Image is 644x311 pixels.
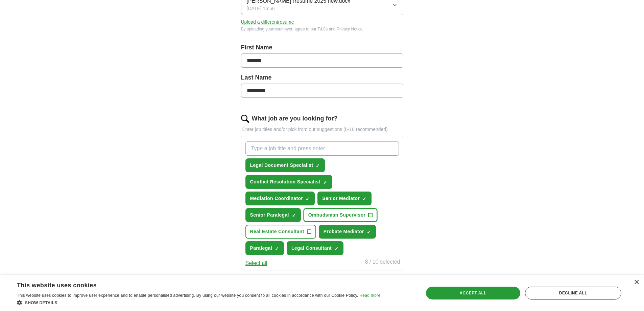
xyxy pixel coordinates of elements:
span: Paralegal [250,245,272,252]
p: Enter job titles and/or pick from our suggestions (6-10 recommended) [241,126,403,133]
button: Senior Paralegal✓ [245,208,301,222]
span: [DATE] 16:56 [247,5,275,12]
div: Decline all [525,287,621,299]
input: Type a job title and press enter [245,141,399,156]
img: search.png [241,115,249,123]
a: Read more, opens a new window [359,293,380,298]
span: ✓ [316,163,320,169]
div: Show details [17,299,380,306]
div: By uploading your resume you agree to our and . [241,26,403,32]
button: Ombudsman Supervisor [304,208,378,222]
div: 8 / 10 selected [365,258,400,267]
span: Real Estate Consultant [250,228,304,235]
span: Conflict Resolution Specialist [250,178,320,185]
span: Senior Paralegal [250,212,289,219]
button: Legal Document Specialist✓ [245,158,325,172]
span: ✓ [362,196,366,202]
button: Real Estate Consultant [245,225,316,239]
div: Close [634,280,639,285]
label: First Name [241,43,403,52]
span: Legal Consultant [291,245,332,252]
label: Last Name [241,73,403,82]
button: Legal Consultant✓ [287,241,343,255]
span: ✓ [334,246,338,251]
div: This website uses cookies [17,279,363,289]
span: Show details [25,301,57,305]
button: Upload a differentresume [241,19,294,26]
a: Privacy Notice [337,27,363,31]
a: T&Cs [317,27,328,31]
span: Probate Mediator [324,228,364,235]
span: Mediation Coordinator [250,195,303,202]
span: ✓ [275,246,279,251]
span: ✓ [306,196,310,202]
button: Paralegal✓ [245,241,284,255]
span: ✓ [292,213,296,218]
span: This website uses cookies to improve user experience and to enable personalised advertising. By u... [17,293,358,298]
span: Legal Document Specialist [250,162,313,169]
button: Conflict Resolution Specialist✓ [245,175,332,189]
button: Probate Mediator✓ [319,225,376,239]
button: Select all [245,259,267,267]
button: Senior Mediator✓ [317,192,372,205]
button: Mediation Coordinator✓ [245,192,315,205]
span: ✓ [323,180,327,185]
label: What job are you looking for? [252,114,338,123]
span: Ombudsman Supervisor [308,212,366,219]
span: ✓ [367,229,371,235]
span: Senior Mediator [322,195,360,202]
div: Accept all [426,287,520,299]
